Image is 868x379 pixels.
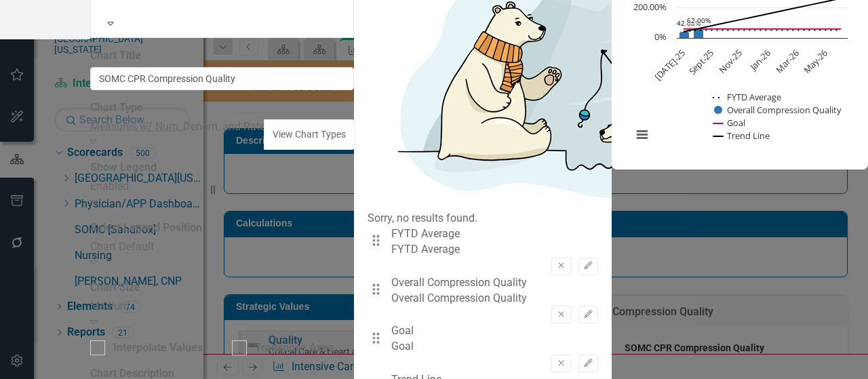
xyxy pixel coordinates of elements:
div: FYTD Average [391,226,460,242]
div: Enabled [90,179,354,195]
button: Show Goal [713,117,745,129]
button: View chart menu, SOMC CPR Compression Quality [633,125,652,144]
div: Transpose Axes [255,340,334,356]
div: Overall Compression Quality [391,291,527,306]
text: Jan-26 [747,47,774,74]
button: Show Trend Line [713,129,770,142]
label: Show Legend [90,160,354,176]
div: Chart Default [90,239,354,255]
button: View Chart Types [264,119,355,151]
text: 62.00% [687,16,711,25]
text: 200.00% [633,1,667,13]
text: [DATE]-25 [652,47,688,83]
div: Goal [391,339,414,355]
text: 42.00% [677,18,701,28]
label: Select Legend Position [90,220,354,236]
g: Goal, series 3 of 4. Line with 12 data points. [682,26,844,31]
text: Nov-25 [716,47,745,75]
label: Chart Type [90,100,354,116]
div: Goal [391,323,414,339]
div: Overall Compression Quality [391,275,527,291]
div: FYTD Average [391,242,460,258]
text: 0% [654,31,667,43]
button: Show Overall Compression Quality [714,104,842,116]
text: May-26 [801,47,830,76]
label: Chart Size [90,280,354,296]
text: Mar-26 [773,47,802,75]
div: Sorry, no results found. [368,211,598,226]
div: Interpolate Values [113,340,203,356]
div: Medium [90,299,354,315]
input: Optional Chart Title [90,67,354,90]
text: Sept-25 [686,47,717,77]
label: Chart Title [90,48,354,64]
button: Show FYTD Average [713,91,783,103]
div: Measures w/ Num, Denom, and Rate [90,119,265,135]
